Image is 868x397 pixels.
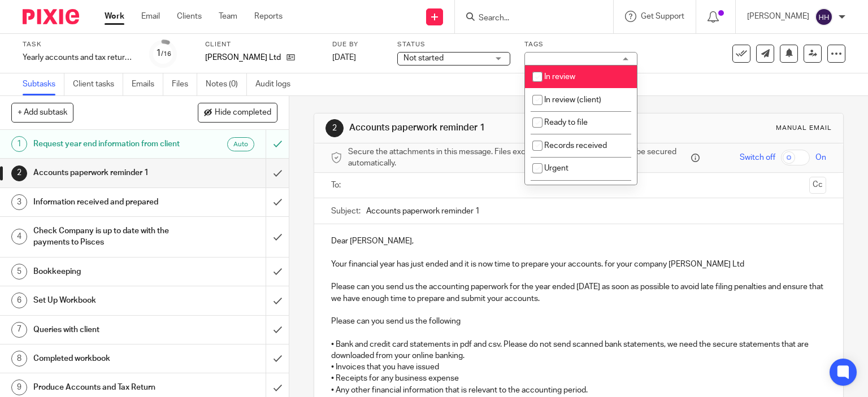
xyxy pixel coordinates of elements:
div: Yearly accounts and tax return - Automatic - July 2025 [23,52,136,63]
p: [PERSON_NAME] Ltd [205,52,281,63]
a: Emails [132,73,163,95]
a: Email [141,11,160,22]
img: svg%3E [815,8,833,26]
a: Work [105,11,124,22]
div: 1 [11,136,27,152]
div: Manual email [776,124,832,133]
span: Secure the attachments in this message. Files exceeding the size limit (10MB) will be secured aut... [348,146,689,169]
div: 1 [156,47,171,60]
div: 4 [11,229,27,245]
button: Hide completed [198,103,277,122]
input: Search [478,14,579,24]
p: • Invoices that you have issued [331,361,827,373]
span: [DATE] [332,54,356,62]
p: Please can you send us the following [331,316,827,327]
span: In review (client) [544,96,601,104]
a: Notes (0) [206,73,247,95]
span: On [815,152,826,163]
small: /16 [161,51,171,57]
p: Dear [PERSON_NAME], [331,235,827,247]
h1: Information received and prepared [33,194,181,211]
div: 5 [11,264,27,280]
button: + Add subtask [11,103,73,122]
h1: Produce Accounts and Tax Return [33,379,181,396]
a: Audit logs [255,73,299,95]
a: Team [219,11,237,22]
h1: Queries with client [33,321,181,338]
p: • Bank and credit card statements in pdf and csv. Please do not send scanned bank statements, we ... [331,339,827,362]
h1: Accounts paperwork reminder 1 [349,122,602,134]
div: 9 [11,379,27,395]
div: 2 [11,165,27,181]
h1: Set Up Workbook [33,292,181,309]
button: Cc [809,177,826,194]
div: 7 [11,322,27,338]
span: Get Support [641,12,684,20]
label: Task [23,40,136,49]
span: Not started [403,54,444,62]
a: Subtasks [23,73,64,95]
label: Tags [524,40,637,49]
label: Client [205,40,318,49]
span: Switch off [740,152,775,163]
p: • Receipts for any business expense [331,373,827,384]
h1: Accounts paperwork reminder 1 [33,164,181,181]
div: 8 [11,351,27,367]
p: Your financial year has just ended and it is now time to prepare your accounts. for your company ... [331,259,827,270]
label: Due by [332,40,383,49]
div: Auto [227,137,254,151]
span: Records received [544,142,607,150]
span: In review [544,73,575,81]
a: Files [172,73,197,95]
span: Hide completed [215,108,271,117]
p: [PERSON_NAME] [747,11,809,22]
span: Ready to file [544,119,588,126]
div: Yearly accounts and tax return - Automatic - [DATE] [23,52,136,63]
img: Pixie [23,9,79,24]
a: Client tasks [73,73,123,95]
div: 2 [325,119,344,137]
h1: Completed workbook [33,350,181,367]
p: • Any other financial information that is relevant to the accounting period. [331,385,827,396]
h1: Bookkeeping [33,263,181,280]
span: Urgent [544,164,568,172]
label: To: [331,180,344,191]
div: 3 [11,194,27,210]
a: Reports [254,11,283,22]
div: 6 [11,293,27,308]
label: Status [397,40,510,49]
h1: Check Company is up to date with the payments to Pisces [33,223,181,251]
a: Clients [177,11,202,22]
h1: Request year end information from client [33,136,181,152]
p: Please can you send us the accounting paperwork for the year ended [DATE] as soon as possible to ... [331,281,827,304]
label: Subject: [331,206,361,217]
